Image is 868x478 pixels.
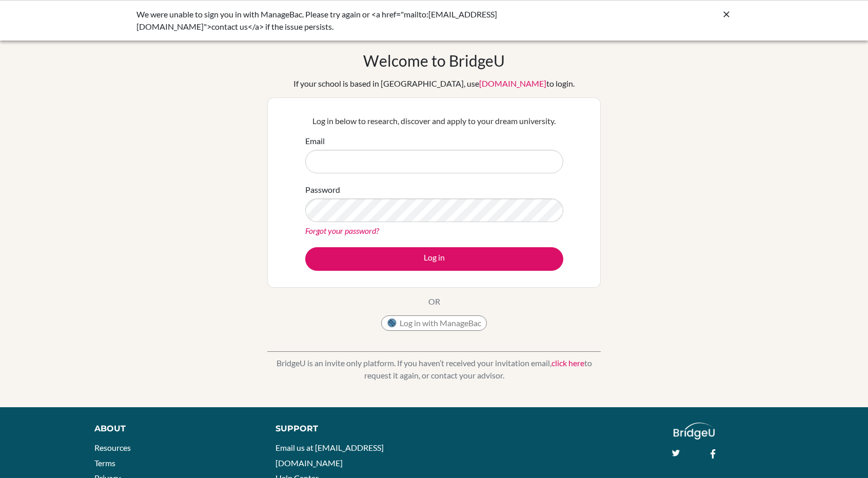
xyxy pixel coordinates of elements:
div: About [94,423,253,435]
div: If your school is based in [GEOGRAPHIC_DATA], use to login. [293,77,575,90]
div: We were unable to sign you in with ManageBac. Please try again or <a href="mailto:[EMAIL_ADDRESS]... [136,8,578,33]
a: Email us at [EMAIL_ADDRESS][DOMAIN_NAME] [275,443,384,468]
p: BridgeU is an invite only platform. If you haven’t received your invitation email, to request it ... [267,357,601,382]
h1: Welcome to BridgeU [363,51,505,70]
a: click here [551,358,584,368]
a: Terms [94,458,115,468]
button: Log in with ManageBac [381,315,487,331]
a: Resources [94,443,131,452]
label: Password [305,184,340,196]
div: Support [275,423,423,435]
label: Email [305,135,325,147]
img: logo_white@2x-f4f0deed5e89b7ecb1c2cc34c3e3d731f90f0f143d5ea2071677605dd97b5244.png [674,423,715,440]
a: Forgot your password? [305,226,379,235]
p: OR [428,295,440,308]
p: Log in below to research, discover and apply to your dream university. [305,115,563,127]
a: [DOMAIN_NAME] [479,78,546,88]
button: Log in [305,247,563,271]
